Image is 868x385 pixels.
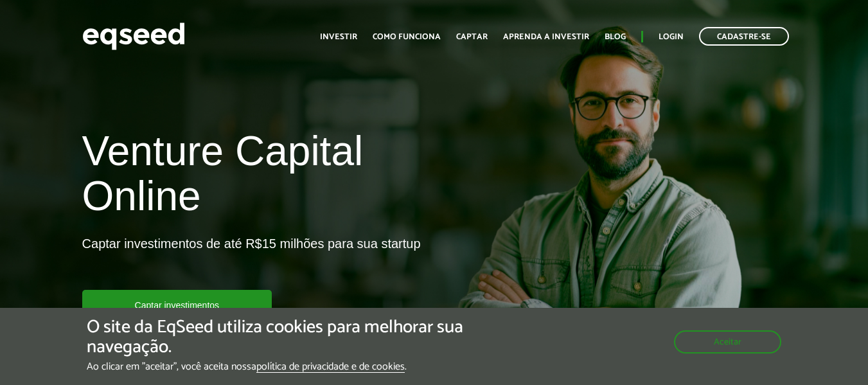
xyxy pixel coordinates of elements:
a: Captar [456,33,488,41]
img: EqSeed [82,19,185,53]
a: Login [659,33,684,41]
button: Aceitar [674,330,781,354]
a: Cadastre-se [699,27,789,46]
h1: Venture Capital Online [82,129,425,226]
p: Ao clicar em "aceitar", você aceita nossa . [87,361,503,373]
p: Captar investimentos de até R$15 milhões para sua startup [82,236,421,290]
a: Como funciona [373,33,441,41]
a: Captar investimentos [82,290,272,319]
h5: O site da EqSeed utiliza cookies para melhorar sua navegação. [87,318,503,357]
a: política de privacidade e de cookies [256,362,405,373]
a: Aprenda a investir [503,33,589,41]
a: Blog [605,33,626,41]
a: Investir [320,33,357,41]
